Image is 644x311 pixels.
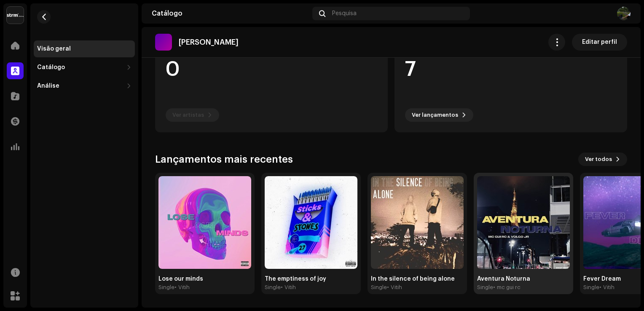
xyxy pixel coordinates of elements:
span: Editar perfil [582,34,617,51]
button: Editar perfil [572,34,627,51]
re-m-nav-item: Visão geral [34,40,135,57]
div: • Vitih [387,284,402,291]
div: Análise [37,83,59,89]
button: Ver todos [578,153,627,166]
span: Ver lançamentos [412,107,458,123]
button: Ver lançamentos [405,108,473,122]
div: Catálogo [37,64,65,71]
re-m-nav-dropdown: Análise [34,78,135,94]
div: • Vitih [599,284,614,291]
span: Ver todos [585,151,612,168]
span: Pesquisa [332,10,357,17]
div: The emptiness of joy [265,276,357,282]
div: Catálogo [152,10,309,17]
p: [PERSON_NAME] [179,38,239,47]
h3: Lançamentos mais recentes [155,153,293,166]
img: 0236a924-fde0-442a-b749-75ee99f9a372 [265,176,357,269]
div: Aventura Noturna [477,276,570,282]
img: 408b884b-546b-4518-8448-1008f9c76b02 [7,7,24,24]
div: Visão geral [37,46,71,52]
div: • Vitih [174,284,190,291]
div: Single [265,284,281,291]
div: Single [583,284,599,291]
div: Single [477,284,493,291]
img: 4cab214d-d6f0-41b8-8a33-a6b791f71ff9 [371,176,464,269]
re-m-nav-dropdown: Catálogo [34,59,135,76]
img: 2e7c320c-491d-42d5-a0b1-db5acb86508c [158,176,251,269]
img: f182c09a-2eb4-4d16-ace7-3fd820ec6c59 [477,176,570,269]
div: • Vitih [281,284,296,291]
div: Lose our minds [158,276,251,282]
div: In the silence of being alone [371,276,464,282]
div: Single [158,284,174,291]
div: Single [371,284,387,291]
div: • mc gui rc [493,284,521,291]
img: 2a890c07-9a84-4962-8d72-755c6a8c4335 [617,7,631,20]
